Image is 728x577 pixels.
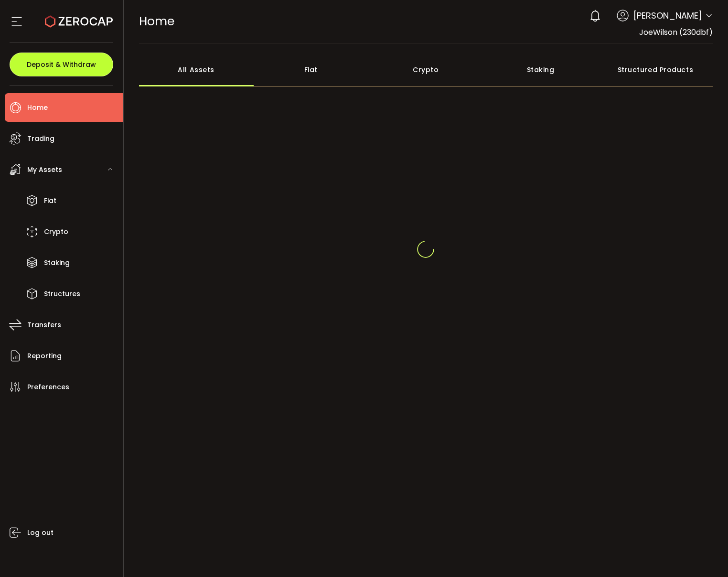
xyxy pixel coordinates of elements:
[254,53,368,86] div: Fiat
[139,13,174,30] span: Home
[27,380,69,394] span: Preferences
[639,27,713,38] span: JoeWilson (230dbf)
[27,163,62,177] span: My Assets
[44,287,80,301] span: Structures
[44,256,70,270] span: Staking
[139,53,254,86] div: All Assets
[27,101,48,115] span: Home
[27,349,62,363] span: Reporting
[483,53,598,86] div: Staking
[27,526,54,540] span: Log out
[633,9,702,22] span: [PERSON_NAME]
[44,225,68,239] span: Crypto
[27,318,61,332] span: Transfers
[27,61,96,68] span: Deposit & Withdraw
[368,53,483,86] div: Crypto
[44,194,56,208] span: Fiat
[10,53,113,76] button: Deposit & Withdraw
[598,53,713,86] div: Structured Products
[27,132,54,146] span: Trading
